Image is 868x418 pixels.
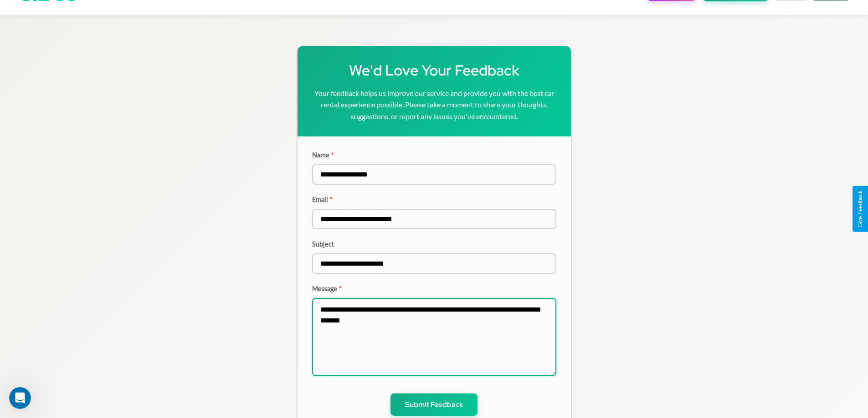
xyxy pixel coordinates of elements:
[390,393,478,416] button: Submit Feedback
[857,191,863,227] div: Give Feedback
[312,87,556,122] p: Your feedback helps us improve our service and provide you with the best car rental experience po...
[312,240,556,248] label: Subject
[312,60,556,80] h1: We'd Love Your Feedback
[312,196,556,203] label: Email
[312,151,556,159] label: Name
[9,387,31,409] iframe: Intercom live chat
[312,285,556,292] label: Message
